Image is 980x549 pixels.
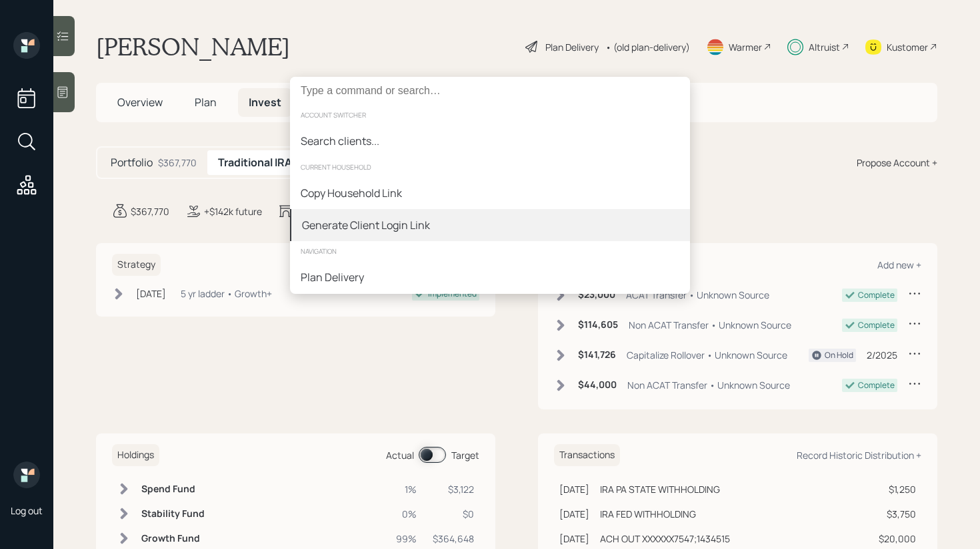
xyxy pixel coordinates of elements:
div: account switcher [290,105,690,125]
div: Copy Household Link [301,185,402,201]
input: Type a command or search… [290,77,690,105]
div: current household [290,157,690,177]
div: Search clients... [301,133,379,149]
div: Plan Delivery [301,269,364,285]
div: Generate Client Login Link [302,217,430,233]
div: navigation [290,241,690,261]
